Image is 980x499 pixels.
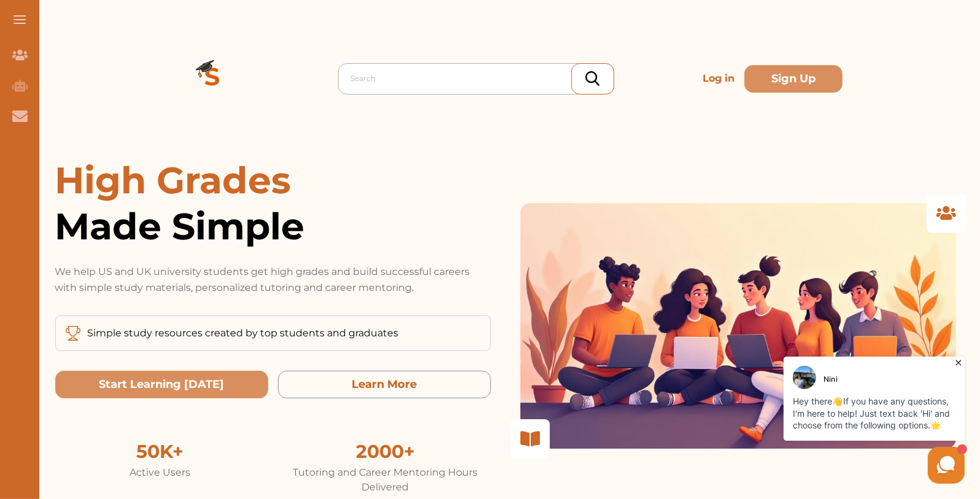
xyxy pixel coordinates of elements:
[698,66,739,91] p: Log in
[55,264,491,296] p: We help US and UK university students get high grades and build successful careers with simple st...
[55,465,266,480] div: Active Users
[280,465,491,495] div: Tutoring and Career Mentoring Hours Delivered
[55,158,291,203] span: High Grades
[168,34,257,123] img: Logo
[278,371,491,398] button: Learn More
[55,203,491,249] span: Made Simple
[55,438,266,465] div: 50K+
[280,438,491,465] div: 2000+
[55,371,268,398] button: Start Learning Today
[88,326,399,341] p: Simple study resources created by top students and graduates
[685,354,968,487] iframe: HelpCrunch
[585,71,600,86] img: search_icon
[744,65,843,93] button: Sign Up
